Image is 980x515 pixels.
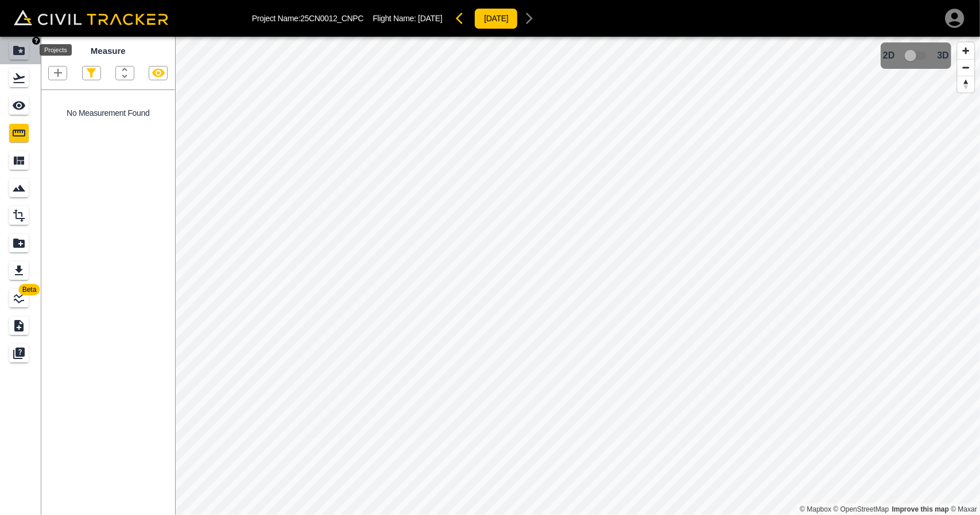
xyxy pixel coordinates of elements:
[958,59,974,76] button: Zoom out
[175,37,980,515] canvas: Map
[474,8,518,29] button: [DATE]
[834,505,889,513] a: OpenStreetMap
[958,76,974,92] button: Reset bearing to north
[951,505,977,513] a: Maxar
[252,14,364,23] p: Project Name: 25CN0012_CNPC
[883,50,894,61] span: 2D
[373,14,442,23] p: Flight Name:
[938,50,949,61] span: 3D
[800,505,831,513] a: Mapbox
[958,42,974,59] button: Zoom in
[418,14,442,23] span: [DATE]
[40,44,72,56] div: Projects
[900,45,933,67] span: 3D model not uploaded yet
[892,505,949,513] a: Map feedback
[14,10,168,26] img: Civil Tracker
